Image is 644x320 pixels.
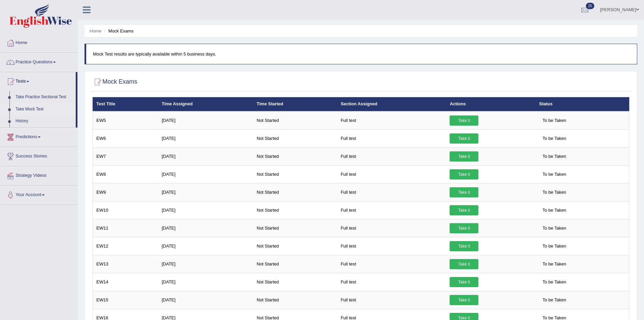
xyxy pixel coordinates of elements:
[450,133,478,144] a: Take it
[450,295,478,305] a: Take it
[93,291,158,309] td: EW15
[450,241,478,251] a: Take it
[337,237,446,255] td: Full test
[0,186,77,202] a: Your Account
[158,273,253,291] td: [DATE]
[450,223,478,233] a: Take it
[337,111,446,130] td: Full test
[253,273,337,291] td: Not Started
[253,111,337,130] td: Not Started
[93,97,158,111] th: Test Title
[93,129,158,147] td: EW6
[93,165,158,183] td: EW8
[539,169,570,179] span: To be Taken
[102,28,134,34] li: Mock Exams
[337,219,446,237] td: Full test
[337,97,446,111] th: Section Assigned
[0,72,76,89] a: Tests
[539,241,570,251] span: To be Taken
[450,277,478,287] a: Take it
[337,129,446,147] td: Full test
[158,147,253,165] td: [DATE]
[93,255,158,273] td: EW13
[337,147,446,165] td: Full test
[93,51,630,57] p: Mock Test results are typically available within 5 business days.
[253,147,337,165] td: Not Started
[93,219,158,237] td: EW11
[539,133,570,144] span: To be Taken
[253,165,337,183] td: Not Started
[13,103,76,115] a: Take Mock Test
[93,147,158,165] td: EW7
[539,187,570,197] span: To be Taken
[253,183,337,201] td: Not Started
[158,237,253,255] td: [DATE]
[158,165,253,183] td: [DATE]
[0,53,77,70] a: Practice Questions
[93,201,158,219] td: EW10
[450,187,478,197] a: Take it
[337,165,446,183] td: Full test
[539,151,570,162] span: To be Taken
[450,151,478,162] a: Take it
[158,183,253,201] td: [DATE]
[539,205,570,215] span: To be Taken
[337,291,446,309] td: Full test
[450,115,478,126] a: Take it
[253,129,337,147] td: Not Started
[253,291,337,309] td: Not Started
[0,147,77,164] a: Success Stories
[337,183,446,201] td: Full test
[158,219,253,237] td: [DATE]
[450,259,478,269] a: Take it
[158,291,253,309] td: [DATE]
[450,205,478,215] a: Take it
[93,111,158,130] td: EW5
[93,273,158,291] td: EW14
[450,169,478,179] a: Take it
[253,255,337,273] td: Not Started
[539,223,570,233] span: To be Taken
[337,273,446,291] td: Full test
[539,115,570,126] span: To be Taken
[446,97,535,111] th: Actions
[92,77,137,87] h2: Mock Exams
[93,237,158,255] td: EW12
[337,201,446,219] td: Full test
[253,201,337,219] td: Not Started
[158,255,253,273] td: [DATE]
[253,237,337,255] td: Not Started
[13,91,76,103] a: Take Practice Sectional Test
[253,219,337,237] td: Not Started
[539,259,570,269] span: To be Taken
[0,34,77,50] a: Home
[337,255,446,273] td: Full test
[253,97,337,111] th: Time Started
[535,97,629,111] th: Status
[539,277,570,287] span: To be Taken
[93,183,158,201] td: EW9
[13,115,76,127] a: History
[158,97,253,111] th: Time Assigned
[158,201,253,219] td: [DATE]
[0,166,77,183] a: Strategy Videos
[158,111,253,130] td: [DATE]
[90,28,101,34] a: Home
[0,128,77,145] a: Predictions
[586,3,594,9] span: 25
[539,295,570,305] span: To be Taken
[158,129,253,147] td: [DATE]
